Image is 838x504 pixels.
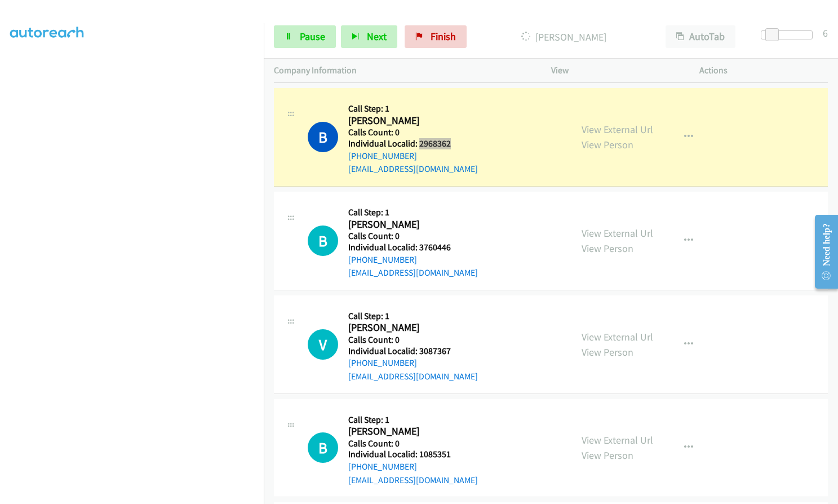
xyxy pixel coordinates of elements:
[348,231,478,242] h5: Calls Count: 0
[348,242,478,253] h5: Individual Localid: 3760446
[348,207,478,218] h5: Call Step: 1
[582,346,633,359] a: View Person
[582,138,633,151] a: View Person
[551,64,680,77] p: View
[348,346,478,357] h5: Individual Localid: 3087367
[341,25,397,48] button: Next
[431,30,456,43] span: Finish
[348,461,417,472] a: [PHONE_NUMBER]
[308,226,338,256] h1: B
[308,329,338,360] div: The call is yet to be attempted
[823,25,828,41] div: 6
[348,475,478,485] a: [EMAIL_ADDRESS][DOMAIN_NAME]
[348,334,478,346] h5: Calls Count: 0
[405,25,467,48] a: Finish
[348,449,478,460] h5: Individual Localid: 1085351
[348,127,478,138] h5: Calls Count: 0
[582,434,653,446] a: View External Url
[348,151,417,161] a: [PHONE_NUMBER]
[348,438,478,449] h5: Calls Count: 0
[348,414,478,426] h5: Call Step: 1
[348,103,478,114] h5: Call Step: 1
[308,432,338,463] h1: B
[582,449,633,462] a: View Person
[308,122,338,152] h1: B
[699,64,828,77] p: Actions
[348,371,478,382] a: [EMAIL_ADDRESS][DOMAIN_NAME]
[348,114,478,127] h2: [PERSON_NAME]
[348,254,417,265] a: [PHONE_NUMBER]
[482,29,645,45] p: [PERSON_NAME]
[348,321,478,334] h2: [PERSON_NAME]
[348,357,417,368] a: [PHONE_NUMBER]
[308,329,338,360] h1: V
[666,25,735,48] button: AutoTab
[308,226,338,256] div: The call is yet to be attempted
[582,242,633,255] a: View Person
[348,425,478,438] h2: [PERSON_NAME]
[582,227,653,240] a: View External Url
[805,207,838,297] iframe: Resource Center
[300,30,325,43] span: Pause
[348,267,478,278] a: [EMAIL_ADDRESS][DOMAIN_NAME]
[367,30,387,43] span: Next
[308,432,338,463] div: The call is yet to be attempted
[274,25,336,48] a: Pause
[274,64,531,77] p: Company Information
[348,163,478,174] a: [EMAIL_ADDRESS][DOMAIN_NAME]
[582,123,653,136] a: View External Url
[348,218,478,231] h2: [PERSON_NAME]
[348,138,478,149] h5: Individual Localid: 2968362
[582,330,653,343] a: View External Url
[348,311,478,322] h5: Call Step: 1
